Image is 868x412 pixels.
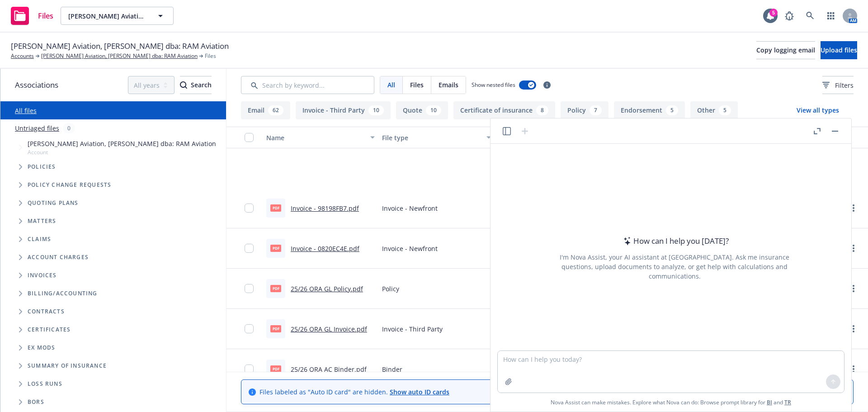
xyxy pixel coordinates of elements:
[822,81,854,90] span: Filters
[291,244,359,253] a: Invoice - 0820EC4E.pdf
[266,133,365,142] div: Name
[547,252,802,281] div: I'm Nova Assist, your AI assistant at [GEOGRAPHIC_DATA]. Ask me insurance questions, upload docum...
[382,204,438,213] span: Invoice - Newfront
[245,324,254,333] input: Toggle Row Selected
[28,237,51,242] span: Claims
[666,105,678,115] div: 5
[784,398,791,406] a: TR
[245,244,254,253] input: Toggle Row Selected
[28,182,111,188] span: Policy change requests
[28,291,98,296] span: Billing/Accounting
[291,284,363,293] a: 25/26 ORA GL Policy.pdf
[291,365,367,374] a: 25/26 ORA AC Binder.pdf
[472,81,515,89] span: Show nested files
[848,364,859,374] a: more
[270,245,281,251] span: pdf
[767,398,772,406] a: BI
[28,381,62,387] span: Loss Runs
[245,365,254,374] input: Toggle Row Selected
[780,7,798,25] a: Report a Bug
[756,46,815,54] span: Copy logging email
[41,52,198,60] a: [PERSON_NAME] Aviation, [PERSON_NAME] dba: RAM Aviation
[439,80,458,90] span: Emails
[180,76,212,94] button: SearchSearch
[382,244,438,253] span: Invoice - Newfront
[382,284,399,294] span: Policy
[180,76,212,94] div: Search
[769,9,778,17] div: 5
[11,52,34,60] a: Accounts
[848,203,859,213] a: more
[241,76,374,94] input: Search by keyword...
[822,7,840,25] a: Switch app
[28,218,56,224] span: Matters
[410,80,424,90] span: Files
[268,105,283,115] div: 62
[7,3,57,28] a: Files
[245,284,254,293] input: Toggle Row Selected
[561,101,609,119] button: Policy
[28,139,216,148] span: [PERSON_NAME] Aviation, [PERSON_NAME] dba: RAM Aviation
[368,105,384,115] div: 10
[245,133,254,142] input: Select all
[28,273,57,278] span: Invoices
[28,255,89,260] span: Account charges
[270,204,281,211] span: pdf
[205,52,216,60] span: Files
[15,106,37,115] a: All files
[848,243,859,254] a: more
[61,7,174,25] button: [PERSON_NAME] Aviation, [PERSON_NAME] dba: RAM Aviation
[387,80,395,90] span: All
[378,127,494,148] button: File type
[291,325,367,333] a: 25/26 ORA GL Invoice.pdf
[180,81,187,89] svg: Search
[28,327,71,332] span: Certificates
[690,101,738,119] button: Other
[68,11,146,21] span: [PERSON_NAME] Aviation, [PERSON_NAME] dba: RAM Aviation
[28,164,56,170] span: Policies
[614,101,685,119] button: Endorsement
[822,76,854,94] button: Filters
[15,79,58,91] span: Associations
[848,323,859,334] a: more
[848,283,859,294] a: more
[382,365,402,374] span: Binder
[28,309,65,314] span: Contracts
[245,204,254,213] input: Toggle Row Selected
[28,200,79,206] span: Quoting plans
[270,365,281,372] span: pdf
[291,204,359,213] a: Invoice - 98198FB7.pdf
[270,325,281,332] span: pdf
[426,105,441,115] div: 10
[382,324,443,334] span: Invoice - Third Party
[551,393,791,412] span: Nova Assist can make mistakes. Explore what Nova can do: Browse prompt library for and
[296,101,391,119] button: Invoice - Third Party
[28,345,55,350] span: Ex Mods
[396,101,448,119] button: Quote
[241,101,290,119] button: Email
[11,40,229,52] span: [PERSON_NAME] Aviation, [PERSON_NAME] dba: RAM Aviation
[782,101,854,119] button: View all types
[0,137,226,284] div: Tree Example
[38,12,53,19] span: Files
[28,363,107,369] span: Summary of insurance
[621,235,729,247] div: How can I help you [DATE]?
[259,387,449,397] span: Files labeled as "Auto ID card" are hidden.
[719,105,731,115] div: 5
[382,133,481,142] div: File type
[536,105,548,115] div: 8
[390,388,449,396] a: Show auto ID cards
[270,285,281,292] span: pdf
[835,81,854,90] span: Filters
[590,105,602,115] div: 7
[821,41,857,59] button: Upload files
[821,46,857,54] span: Upload files
[63,123,75,133] div: 0
[756,41,815,59] button: Copy logging email
[0,284,226,411] div: Folder Tree Example
[28,399,44,405] span: BORs
[801,7,819,25] a: Search
[453,101,555,119] button: Certificate of insurance
[15,123,59,133] a: Untriaged files
[263,127,378,148] button: Name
